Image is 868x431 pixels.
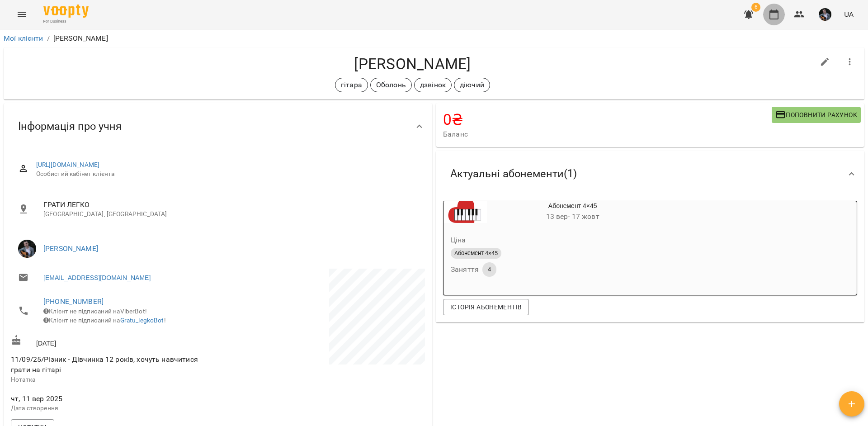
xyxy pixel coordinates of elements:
div: діючий [454,78,490,92]
p: [PERSON_NAME] [53,33,108,44]
span: For Business [43,19,89,24]
img: Олексій КОЧЕТОВ [18,240,36,258]
button: Поповнити рахунок [772,107,861,123]
div: Актуальні абонементи(1) [436,151,864,197]
h6: Заняття [451,263,479,276]
span: Баланс [443,129,772,140]
span: 6 [751,3,760,12]
p: Оболонь [376,80,406,90]
nav: breadcrumb [4,33,864,44]
h4: 0 ₴ [443,110,772,129]
button: Абонемент 4×4513 вер- 17 жовтЦінаАбонемент 4×45Заняття4 [443,201,658,288]
img: Voopty Logo [43,5,89,18]
span: Інформація про учня [18,119,122,133]
p: [GEOGRAPHIC_DATA], [GEOGRAPHIC_DATA] [43,210,418,219]
div: Абонемент 4×45 [487,201,658,223]
div: Оболонь [370,78,412,92]
p: Нотатка [11,375,216,384]
div: Абонемент 4×45 [443,201,487,223]
span: 11/09/25/Різник - Дівчинка 12 років, хочуть навчитися грати на гітарі [11,355,198,374]
a: Gratu_legkoBot [120,317,164,324]
p: дзвінок [420,80,446,90]
span: Історія абонементів [450,302,522,313]
a: [PHONE_NUMBER] [43,297,104,306]
a: [URL][DOMAIN_NAME] [36,161,100,168]
div: [DATE] [9,333,218,350]
span: 4 [482,265,496,274]
p: гітара [341,80,362,90]
button: UA [840,6,857,23]
span: UA [844,9,854,19]
p: діючий [460,80,484,90]
span: Клієнт не підписаний на ! [43,317,166,324]
div: гітара [335,78,368,92]
span: чт, 11 вер 2025 [11,393,216,404]
button: Історія абонементів [443,299,529,315]
h4: [PERSON_NAME] [11,55,814,73]
p: Дата створення [11,404,216,413]
span: Абонемент 4×45 [451,249,501,257]
span: Клієнт не підписаний на ViberBot! [43,308,147,315]
span: 13 вер - 17 жовт [546,212,599,221]
a: [PERSON_NAME] [43,244,98,253]
span: ГРАТИ ЛЕГКО [43,199,418,210]
h6: Ціна [451,234,466,246]
div: Інформація про учня [4,103,432,150]
button: Menu [11,4,33,25]
span: Поповнити рахунок [775,109,857,120]
div: дзвінок [414,78,452,92]
a: [EMAIL_ADDRESS][DOMAIN_NAME] [43,273,151,282]
span: Актуальні абонементи ( 1 ) [450,167,577,181]
a: Мої клієнти [4,34,43,43]
span: Особистий кабінет клієнта [36,170,418,179]
li: / [47,33,50,44]
img: d409717b2cc07cfe90b90e756120502c.jpg [819,8,831,21]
